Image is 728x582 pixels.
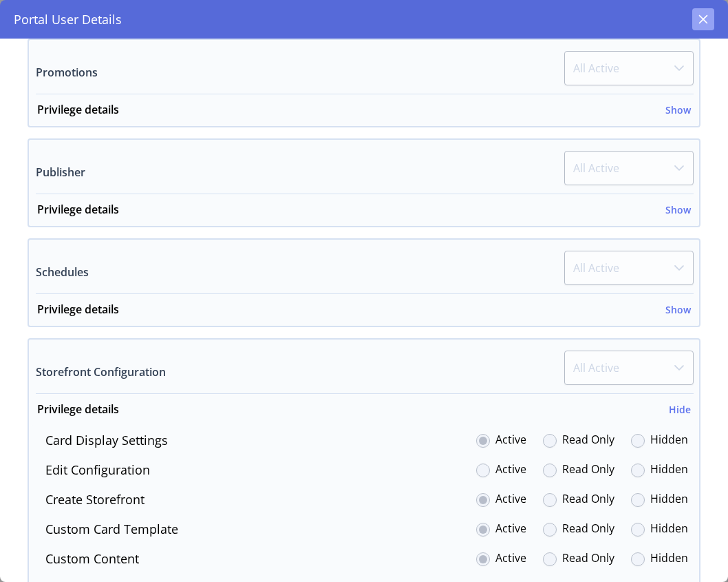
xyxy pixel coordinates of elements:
label: Read Only [562,520,614,539]
label: Custom Card Template [45,520,178,539]
label: Publisher [36,164,85,180]
a: Privilege detailsShow [29,301,699,326]
label: Hidden [650,490,688,509]
label: Read Only [562,550,614,568]
label: Edit Configuration [45,461,150,479]
h6: Show [665,302,691,317]
h6: Privilege details [37,401,119,417]
label: Read Only [562,461,614,479]
label: Active [495,461,526,479]
label: Hidden [650,431,688,450]
h6: Show [665,202,691,217]
label: Active [495,520,526,539]
h6: Privilege details [37,101,119,118]
label: Custom Content [45,550,139,568]
h6: Show [665,103,691,117]
a: Privilege detailsShow [29,101,699,126]
label: Active [495,490,526,509]
h6: Privilege details [37,201,119,218]
label: Hidden [650,520,688,539]
label: Read Only [562,431,614,450]
label: Active [495,431,526,450]
h6: Hide [669,402,691,417]
label: Create Storefront [45,490,144,509]
h6: Privilege details [37,301,119,318]
label: Schedules [36,264,89,280]
label: Card Display Settings [45,431,168,450]
a: Privilege detailsHide [29,401,699,426]
label: Storefront Configuration [36,364,166,380]
label: Read Only [562,490,614,509]
label: Hidden [650,461,688,479]
a: Privilege detailsShow [29,201,699,226]
label: Active [495,550,526,568]
span: Portal User Details [14,10,122,29]
label: Promotions [36,64,98,81]
label: Hidden [650,550,688,568]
